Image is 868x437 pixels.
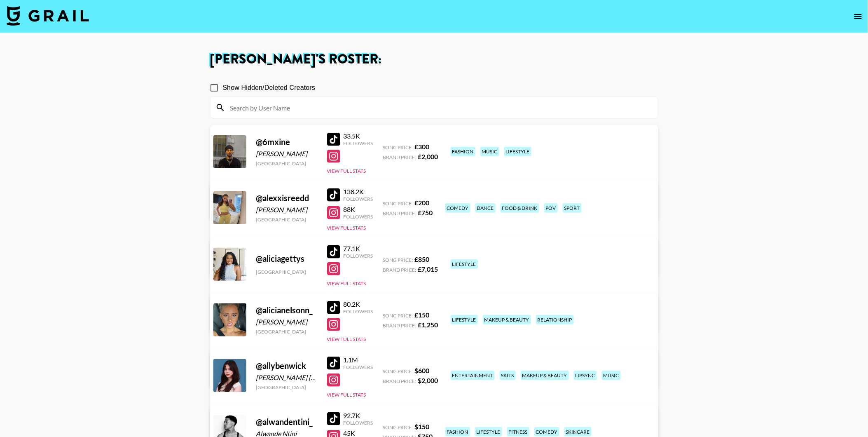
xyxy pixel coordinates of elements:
span: Song Price: [383,257,413,263]
div: music [480,147,499,156]
span: Song Price: [383,144,413,150]
div: [GEOGRAPHIC_DATA] [256,160,317,167]
button: View Full Stats [327,392,366,398]
div: food & drink [501,203,539,213]
strong: £ 7,015 [418,265,438,273]
div: [GEOGRAPHIC_DATA] [256,384,317,390]
strong: £ 1,250 [418,321,438,329]
div: @ alicianelsonn_ [256,305,317,315]
span: Song Price: [383,424,413,430]
button: open drawer [850,8,866,25]
div: 80.2K [344,300,373,308]
div: [PERSON_NAME] [256,318,317,326]
div: Followers [344,196,373,202]
div: sport [563,203,582,213]
div: [GEOGRAPHIC_DATA] [256,216,317,223]
div: [PERSON_NAME] [256,206,317,214]
div: @ alexxisreedd [256,193,317,203]
button: View Full Stats [327,168,366,174]
strong: $ 600 [415,367,430,374]
strong: £ 300 [415,143,430,150]
div: Followers [344,140,373,146]
div: 33.5K [344,132,373,140]
div: lifestyle [451,315,478,324]
span: Song Price: [383,368,413,374]
div: @ alwandentini_ [256,417,317,427]
strong: £ 200 [415,199,430,207]
div: lifestyle [504,147,531,156]
span: Song Price: [383,312,413,319]
div: makeup & beauty [483,315,531,324]
div: fashion [451,147,475,156]
div: 88K [344,205,373,214]
strong: $ 150 [415,423,430,430]
button: View Full Stats [327,225,366,231]
span: Brand Price: [383,378,416,384]
div: lipsync [574,371,597,380]
div: comedy [445,203,470,213]
button: View Full Stats [327,336,366,342]
div: @ 6mxine [256,137,317,147]
div: 138.2K [344,188,373,196]
span: Song Price: [383,200,413,207]
div: Followers [344,253,373,259]
div: music [602,371,621,380]
div: Followers [344,308,373,315]
strong: £ 750 [418,209,433,216]
span: Brand Price: [383,322,416,329]
span: Brand Price: [383,267,416,273]
div: @ aliciagettys [256,254,317,264]
button: View Full Stats [327,280,366,287]
div: [GEOGRAPHIC_DATA] [256,329,317,335]
div: [PERSON_NAME] [256,150,317,158]
div: Followers [344,420,373,426]
span: Brand Price: [383,210,416,216]
div: makeup & beauty [521,371,569,380]
h1: [PERSON_NAME] 's Roster: [210,53,658,66]
div: [PERSON_NAME] [PERSON_NAME] [256,374,317,382]
div: 77.1K [344,244,373,253]
div: skincare [564,427,592,437]
div: entertainment [451,371,495,380]
span: Brand Price: [383,154,416,160]
div: 1.1M [344,356,373,364]
img: Grail Talent [7,6,89,26]
strong: £ 150 [415,311,430,319]
div: pov [544,203,558,213]
div: comedy [534,427,559,437]
strong: £ 2,000 [418,153,438,160]
input: Search by User Name [225,101,653,114]
span: Show Hidden/Deleted Creators [223,83,316,93]
div: fashion [445,427,470,437]
div: skits [500,371,516,380]
div: Followers [344,364,373,370]
div: Followers [344,214,373,220]
div: 92.7K [344,411,373,420]
strong: £ 850 [415,255,430,263]
div: fitness [507,427,529,437]
div: relationship [536,315,574,324]
div: @ allybenwick [256,361,317,371]
strong: $ 2,000 [418,376,438,384]
div: [GEOGRAPHIC_DATA] [256,269,317,275]
div: dance [475,203,496,213]
div: lifestyle [475,427,502,437]
div: lifestyle [451,259,478,269]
